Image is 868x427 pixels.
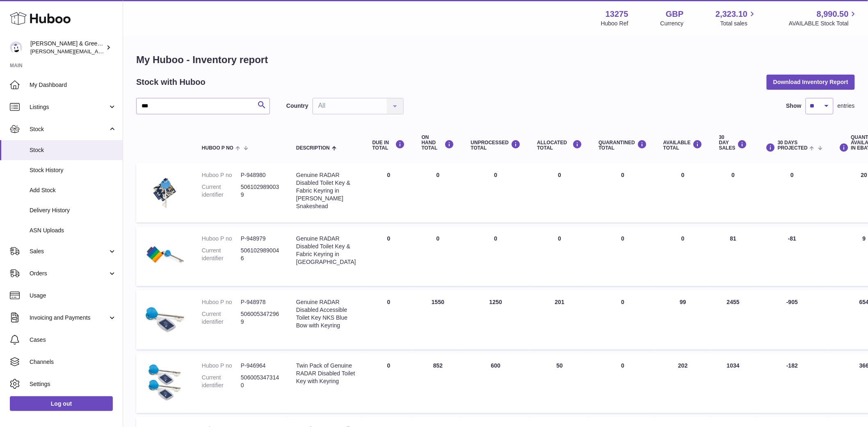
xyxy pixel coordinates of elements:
dt: Current identifier [202,310,241,326]
h1: My Huboo - Inventory report [136,53,855,66]
label: Show [786,102,802,110]
span: Stock History [30,166,116,174]
td: 0 [655,163,711,223]
td: 0 [364,354,413,413]
dd: 5061029890039 [241,183,280,199]
td: 0 [463,163,529,223]
td: 50 [529,354,590,413]
span: Stock [30,146,116,154]
img: product image [144,171,185,212]
img: product image [144,235,185,276]
dd: 5061029890046 [241,247,280,262]
dt: Current identifier [202,374,241,389]
span: ASN Uploads [30,227,116,234]
td: -81 [756,227,829,286]
td: 852 [413,354,463,413]
dt: Current identifier [202,247,241,262]
span: AVAILABLE Stock Total [789,20,858,27]
span: Usage [30,292,116,300]
div: Genuine RADAR Disabled Accessible Toilet Key NKS Blue Bow with Keyring [296,298,356,329]
td: 0 [364,227,413,286]
td: -905 [756,290,829,350]
span: Listings [30,103,108,111]
span: Settings [30,380,116,388]
div: ALLOCATED Total [537,140,582,151]
span: Orders [30,270,108,277]
div: UNPROCESSED Total [471,140,521,151]
span: My Dashboard [30,81,116,89]
dt: Current identifier [202,183,241,199]
div: AVAILABLE Total [663,140,703,151]
h2: Stock with Huboo [136,77,206,88]
span: Delivery History [30,207,116,214]
dt: Huboo P no [202,171,241,179]
dd: P-948979 [241,235,280,243]
td: 0 [529,163,590,223]
span: 30 DAYS PROJECTED [778,140,808,151]
span: 0 [621,172,624,178]
dt: Huboo P no [202,362,241,370]
dd: 5060053472969 [241,310,280,326]
dd: P-946964 [241,362,280,370]
div: Huboo Ref [601,20,628,27]
div: Genuine RADAR Disabled Toilet Key & Fabric Keyring in [GEOGRAPHIC_DATA] [296,235,356,266]
td: 81 [711,227,756,286]
span: 0 [621,299,624,305]
td: 201 [529,290,590,350]
span: entries [838,102,855,110]
dd: 5060053473140 [241,374,280,389]
td: 202 [655,354,711,413]
td: 600 [463,354,529,413]
span: Description [296,145,330,151]
strong: 13275 [605,9,628,20]
dd: P-948978 [241,298,280,306]
td: 0 [756,163,829,223]
div: QUARANTINED Total [598,140,647,151]
span: Stock [30,125,108,133]
img: ellen@bluebadgecompany.co.uk [10,41,22,54]
a: 8,990.50 AVAILABLE Stock Total [789,9,858,27]
td: 0 [655,227,711,286]
div: 30 DAY SALES [719,135,747,151]
div: ON HAND Total [422,135,455,151]
td: 1034 [711,354,756,413]
td: 0 [364,290,413,350]
span: 8,990.50 [817,9,849,20]
dd: P-948980 [241,171,280,179]
span: Channels [30,358,116,366]
span: Add Stock [30,186,116,194]
div: Currency [660,20,684,27]
img: product image [144,362,185,403]
a: Log out [10,396,113,411]
td: 1250 [463,290,529,350]
a: 2,323.10 Total sales [716,9,757,27]
td: 99 [655,290,711,350]
strong: GBP [666,9,683,20]
td: 0 [711,163,756,223]
span: Sales [30,248,108,255]
span: Huboo P no [202,145,233,151]
td: 0 [413,163,463,223]
td: 0 [413,227,463,286]
span: 0 [621,235,624,242]
span: 2,323.10 [716,9,748,20]
span: Total sales [720,20,757,27]
div: Genuine RADAR Disabled Toilet Key & Fabric Keyring in [PERSON_NAME] Snakeshead [296,171,356,210]
span: [PERSON_NAME][EMAIL_ADDRESS][DOMAIN_NAME] [30,48,164,55]
dt: Huboo P no [202,298,241,306]
span: 0 [621,362,624,369]
td: 2455 [711,290,756,350]
dt: Huboo P no [202,235,241,243]
img: product image [144,298,185,339]
div: Twin Pack of Genuine RADAR Disabled Toilet Key with Keyring [296,362,356,385]
button: Download Inventory Report [767,75,855,89]
span: Cases [30,336,116,344]
td: 1550 [413,290,463,350]
label: Country [286,102,308,110]
td: 0 [463,227,529,286]
span: Invoicing and Payments [30,314,108,322]
div: DUE IN TOTAL [372,140,405,151]
div: [PERSON_NAME] & Green Ltd [30,40,104,55]
td: 0 [529,227,590,286]
td: 0 [364,163,413,223]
